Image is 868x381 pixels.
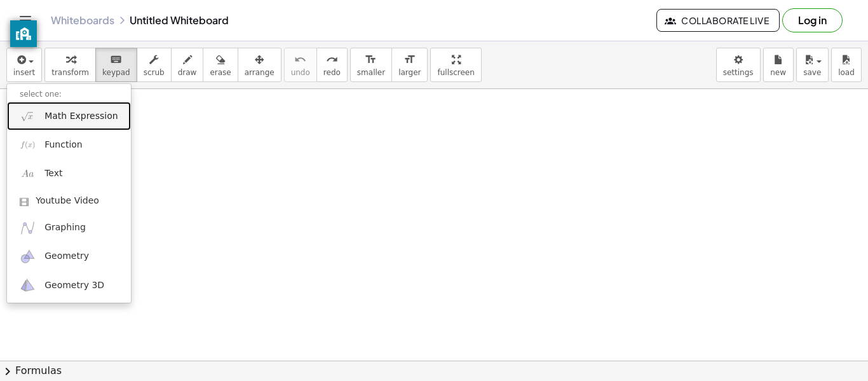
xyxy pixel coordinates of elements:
[763,48,794,82] button: new
[656,9,780,32] button: Collaborate Live
[403,52,416,67] i: format_size
[178,68,197,77] span: draw
[723,68,754,77] span: settings
[357,68,385,77] span: smaller
[137,48,172,82] button: scrub
[391,48,428,82] button: format_sizelarger
[51,68,89,77] span: transform
[44,139,83,151] span: Function
[831,48,862,82] button: load
[437,68,474,77] span: fullscreen
[365,52,377,67] i: format_size
[44,48,96,82] button: transform
[20,249,36,265] img: ggb-geometry.svg
[7,160,131,188] a: Text
[203,48,238,82] button: erase
[7,188,131,214] a: Youtube Video
[51,14,114,27] a: Whiteboards
[7,271,131,300] a: Geometry 3D
[44,221,86,234] span: Graphing
[245,68,275,77] span: arrange
[294,52,306,67] i: undo
[803,68,821,77] span: save
[770,68,786,77] span: new
[430,48,481,82] button: fullscreen
[210,68,231,77] span: erase
[796,48,829,82] button: save
[316,48,348,82] button: redoredo
[15,10,36,31] button: Toggle navigation
[20,166,36,182] img: Aa.png
[20,137,36,153] img: f_x.png
[7,130,131,159] a: Function
[238,48,281,82] button: arrange
[10,20,37,47] button: privacy banner
[144,68,165,77] span: scrub
[20,108,36,124] img: sqrt_x.png
[716,48,761,82] button: settings
[7,242,131,271] a: Geometry
[6,48,42,82] button: insert
[838,68,855,77] span: load
[44,279,104,292] span: Geometry 3D
[102,68,130,77] span: keypad
[171,48,204,82] button: draw
[667,15,769,26] span: Collaborate Live
[95,48,137,82] button: keyboardkeypad
[7,87,131,102] li: select one:
[398,68,421,77] span: larger
[20,220,36,236] img: ggb-graphing.svg
[44,250,89,263] span: Geometry
[110,52,122,67] i: keyboard
[36,195,99,207] span: Youtube Video
[284,48,317,82] button: undoundo
[44,110,118,123] span: Math Expression
[13,68,35,77] span: insert
[44,167,62,180] span: Text
[291,68,310,77] span: undo
[782,8,843,32] button: Log in
[20,277,36,293] img: ggb-3d.svg
[350,48,392,82] button: format_sizesmaller
[326,52,338,67] i: redo
[323,68,341,77] span: redo
[7,102,131,130] a: Math Expression
[7,214,131,242] a: Graphing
